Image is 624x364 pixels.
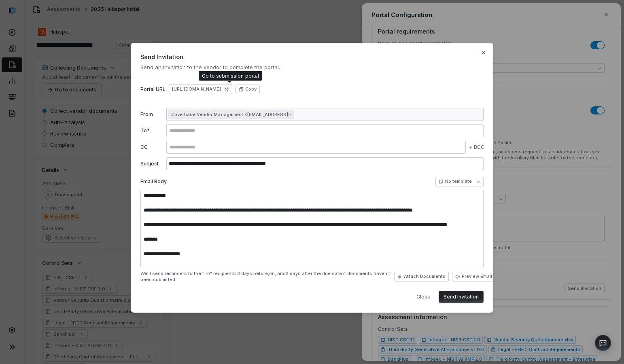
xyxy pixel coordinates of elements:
span: on, and [269,271,286,276]
button: Send Invitation [439,291,484,303]
a: [URL][DOMAIN_NAME] [169,85,232,94]
span: Send Invitation [140,53,484,61]
button: Close [412,291,435,303]
label: Subject [140,161,163,167]
label: Email Body [140,178,167,185]
label: From [140,111,163,118]
span: Coverbase Vendor Management <[EMAIL_ADDRESS]> [171,111,291,118]
label: CC [140,144,163,150]
button: BCC [467,138,486,157]
button: Copy [236,85,260,94]
span: Attach Documents [404,273,446,279]
button: Preview Email [452,272,495,281]
span: Send an invitation to the vendor to complete the portal. [140,63,484,71]
span: We'll send reminders to the "To" recipients the due date if documents haven't been submitted. [140,271,394,283]
label: Portal URL [140,86,166,93]
span: 2 days after [286,271,312,276]
span: 3 days before, [237,271,269,276]
button: Attach Documents [394,272,449,281]
div: Go to submission portal [202,73,259,79]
